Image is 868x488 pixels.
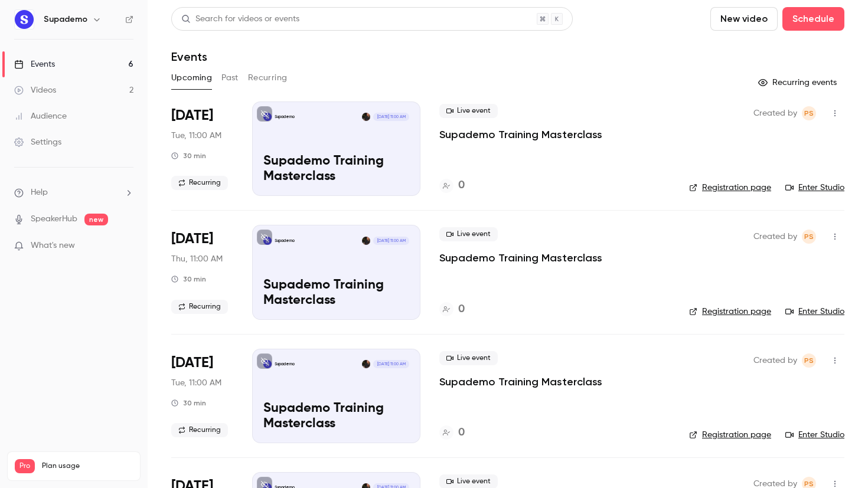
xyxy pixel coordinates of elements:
span: Paulina Staszuk [802,230,816,244]
span: [DATE] 11:00 AM [373,360,409,368]
span: PS [804,230,814,244]
a: Enter Studio [785,429,844,441]
img: Supademo [15,10,34,29]
div: Aug 26 Tue, 11:00 AM (America/Toronto) [171,349,233,443]
a: 0 [439,425,465,441]
div: 30 min [171,398,206,408]
li: help-dropdown-opener [14,186,133,199]
h1: Events [171,50,207,64]
span: Created by [753,353,797,368]
button: Past [221,68,239,87]
div: Settings [14,136,61,148]
button: Recurring events [753,73,844,92]
p: Supademo Training Masterclass [263,278,409,309]
span: Help [31,186,48,199]
a: Registration page [689,182,771,194]
a: Supademo Training MasterclassSupademoPaulina Staszuk[DATE] 11:00 AMSupademo Training Masterclass [252,349,420,443]
a: Supademo Training Masterclass [439,127,602,142]
p: Supademo [275,114,295,120]
p: Supademo Training Masterclass [263,401,409,432]
span: Pro [15,459,35,473]
span: Plan usage [42,461,133,471]
div: 30 min [171,274,206,284]
h6: Supademo [44,14,87,25]
span: Created by [753,106,797,120]
p: Supademo [275,361,295,367]
div: 30 min [171,151,206,161]
a: Supademo Training Masterclass [439,251,602,265]
h4: 0 [458,425,465,441]
span: PS [804,353,814,368]
div: Events [14,58,55,70]
a: Registration page [689,306,771,317]
img: Paulina Staszuk [362,237,370,245]
div: Aug 19 Tue, 11:00 AM (America/Toronto) [171,101,233,196]
span: Recurring [171,423,228,437]
div: Aug 21 Thu, 11:00 AM (America/Toronto) [171,225,233,319]
a: Supademo Training Masterclass [439,375,602,389]
span: Recurring [171,300,228,314]
button: New video [710,7,778,31]
span: [DATE] [171,106,213,125]
span: new [84,214,108,225]
span: Live event [439,227,498,241]
span: Tue, 11:00 AM [171,377,221,389]
button: Recurring [248,68,288,87]
span: Tue, 11:00 AM [171,130,221,142]
span: Created by [753,230,797,244]
span: [DATE] 11:00 AM [373,237,409,245]
a: Enter Studio [785,306,844,317]
span: [DATE] 11:00 AM [373,113,409,121]
a: SpeakerHub [31,213,77,225]
span: Thu, 11:00 AM [171,253,223,265]
span: [DATE] [171,353,213,372]
h4: 0 [458,178,465,194]
a: Enter Studio [785,182,844,194]
span: Live event [439,104,498,118]
button: Schedule [782,7,844,31]
span: What's new [31,240,75,252]
div: Search for videos or events [181,13,299,25]
h4: 0 [458,302,465,317]
a: 0 [439,178,465,194]
p: Supademo [275,238,295,244]
span: Recurring [171,176,228,190]
a: Supademo Training MasterclassSupademoPaulina Staszuk[DATE] 11:00 AMSupademo Training Masterclass [252,225,420,319]
img: Paulina Staszuk [362,360,370,368]
div: Videos [14,84,56,96]
span: Paulina Staszuk [802,353,816,368]
div: Audience [14,110,67,122]
a: 0 [439,302,465,317]
span: Live event [439,351,498,365]
span: Paulina Staszuk [802,106,816,120]
img: Paulina Staszuk [362,113,370,121]
span: PS [804,106,814,120]
span: [DATE] [171,230,213,248]
button: Upcoming [171,68,212,87]
a: Supademo Training MasterclassSupademoPaulina Staszuk[DATE] 11:00 AMSupademo Training Masterclass [252,101,420,196]
a: Registration page [689,429,771,441]
p: Supademo Training Masterclass [263,154,409,185]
